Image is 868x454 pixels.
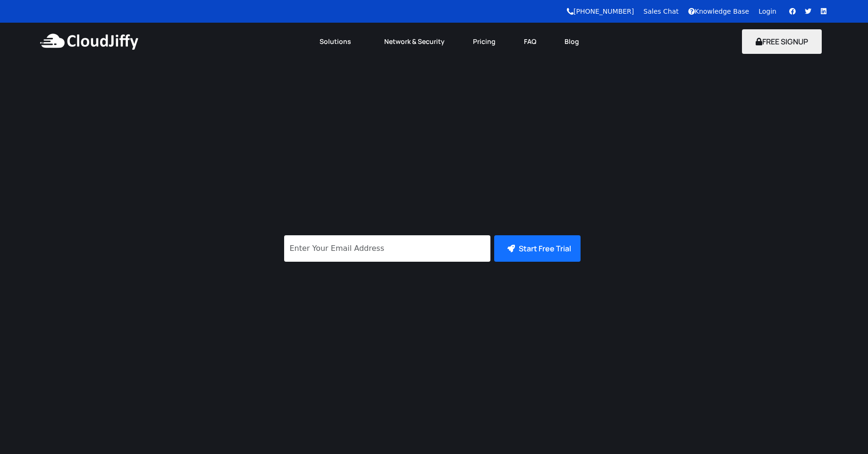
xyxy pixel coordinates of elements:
[305,31,370,52] a: Solutions
[494,235,581,262] button: Start Free Trial
[510,31,550,52] a: FAQ
[567,8,634,15] a: [PHONE_NUMBER]
[758,8,776,15] a: Login
[284,235,490,262] input: Enter Your Email Address
[550,31,593,52] a: Blog
[643,8,678,15] a: Sales Chat
[742,36,822,47] a: FREE SIGNUP
[688,8,750,15] a: Knowledge Base
[742,29,822,54] button: FREE SIGNUP
[370,31,459,52] a: Network & Security
[459,31,510,52] a: Pricing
